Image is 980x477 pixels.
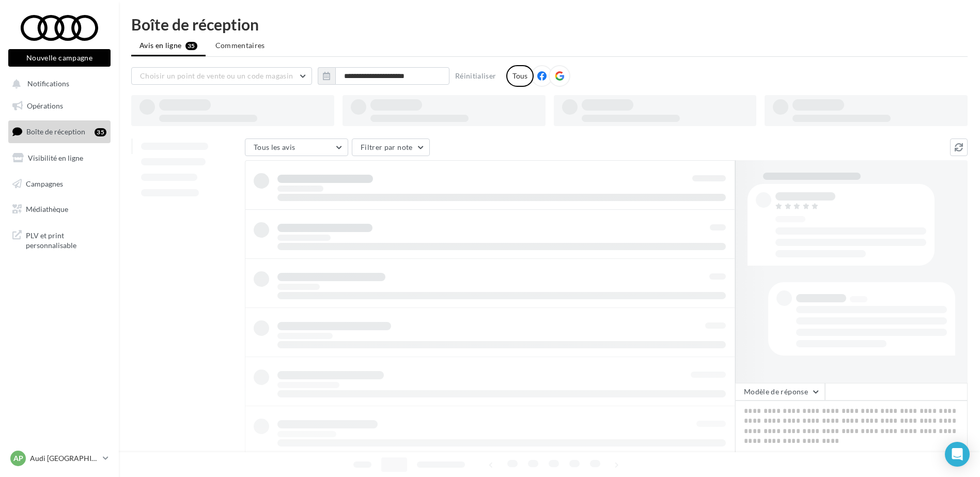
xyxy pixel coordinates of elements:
[254,143,295,151] span: Tous les avis
[6,198,113,220] a: Médiathèque
[131,17,968,32] div: Boîte de réception
[352,139,430,156] button: Filtrer par note
[27,80,69,88] span: Notifications
[215,40,265,51] span: Commentaires
[8,49,111,67] button: Nouvelle campagne
[26,205,68,213] span: Médiathèque
[245,139,348,156] button: Tous les avis
[28,153,83,162] span: Visibilité en ligne
[13,453,23,464] span: AP
[6,224,113,255] a: PLV et print personnalisable
[735,383,825,401] button: Modèle de réponse
[6,173,113,195] a: Campagnes
[6,147,113,169] a: Visibilité en ligne
[131,67,312,85] button: Choisir un point de vente ou un code magasin
[451,70,501,82] button: Réinitialiser
[140,71,293,80] span: Choisir un point de vente ou un code magasin
[30,453,99,464] p: Audi [GEOGRAPHIC_DATA] 16
[27,101,63,110] span: Opérations
[26,179,63,188] span: Campagnes
[26,127,85,136] span: Boîte de réception
[6,120,113,143] a: Boîte de réception35
[945,442,970,467] div: Open Intercom Messenger
[6,95,113,117] a: Opérations
[95,128,106,136] div: 35
[26,228,106,251] span: PLV et print personnalisable
[506,65,534,87] div: Tous
[8,449,111,468] a: AP Audi [GEOGRAPHIC_DATA] 16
